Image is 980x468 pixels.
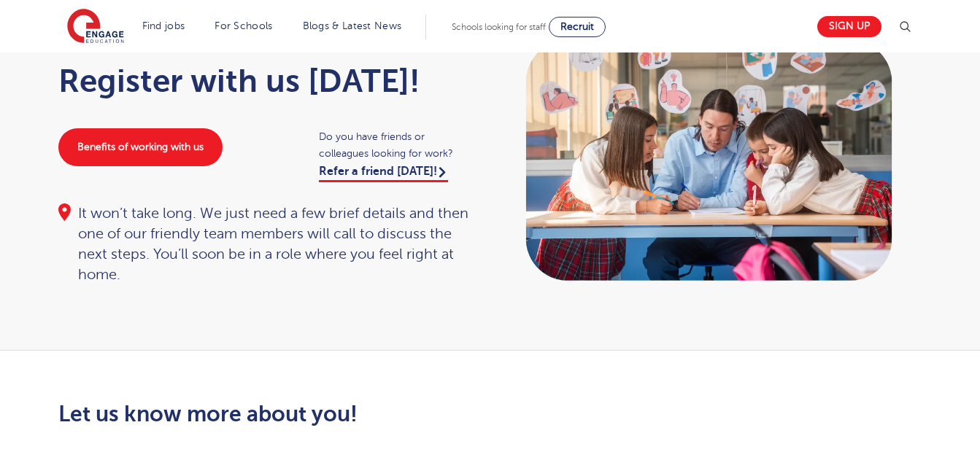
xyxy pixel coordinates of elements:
[142,20,185,31] a: Find jobs
[58,128,223,166] a: Benefits of working with us
[560,21,594,32] span: Recruit
[67,9,124,45] img: Engage Education
[319,165,448,182] a: Refer a friend [DATE]!
[215,20,272,31] a: For Schools
[319,128,476,162] span: Do you have friends or colleagues looking for work?
[303,20,402,31] a: Blogs & Latest News
[58,63,476,99] h1: Register with us [DATE]!
[452,22,546,32] span: Schools looking for staff
[817,16,881,37] a: Sign up
[58,402,627,426] h2: Let us know more about you!
[549,17,606,37] a: Recruit
[58,203,476,285] div: It won’t take long. We just need a few brief details and then one of our friendly team members wi...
